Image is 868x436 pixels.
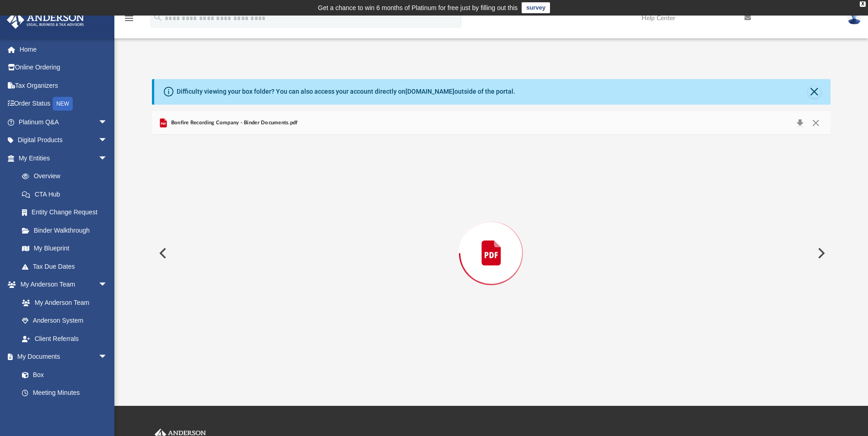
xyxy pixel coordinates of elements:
button: Previous File [152,240,172,266]
a: survey [522,2,550,13]
button: Download [792,117,808,129]
a: My Documentsarrow_drop_down [6,348,117,366]
a: Platinum Q&Aarrow_drop_down [6,113,121,131]
a: Meeting Minutes [13,384,117,402]
a: Order StatusNEW [6,95,121,113]
a: [DOMAIN_NAME] [405,88,454,95]
div: Difficulty viewing your box folder? You can also access your account directly on outside of the p... [177,87,515,96]
a: Forms Library [13,402,112,420]
a: Overview [13,167,121,186]
a: Entity Change Request [13,203,121,222]
div: Get a chance to win 6 months of Platinum for free just by filling out this [318,2,518,13]
button: Next File [810,240,830,266]
button: Close [808,117,824,129]
a: menu [124,17,135,24]
a: My Anderson Team [13,293,112,312]
a: Binder Walkthrough [13,221,121,239]
a: Client Referrals [13,330,117,348]
img: User Pic [847,11,861,25]
span: arrow_drop_down [98,131,117,150]
a: Online Ordering [6,58,121,77]
i: search [153,12,163,22]
a: Home [6,40,121,58]
a: Tax Organizers [6,76,121,95]
a: My Entitiesarrow_drop_down [6,149,121,167]
span: arrow_drop_down [98,113,117,132]
a: Digital Productsarrow_drop_down [6,131,121,149]
i: menu [124,13,135,24]
a: Box [13,366,112,384]
img: Anderson Advisors Platinum Portal [4,11,87,29]
div: Preview [152,111,830,371]
span: arrow_drop_down [98,348,117,367]
a: Tax Due Dates [13,257,121,276]
a: My Blueprint [13,239,117,258]
button: Close [808,85,821,98]
a: Anderson System [13,312,117,330]
a: CTA Hub [13,185,121,203]
span: arrow_drop_down [98,149,117,168]
div: close [860,1,866,7]
span: arrow_drop_down [98,276,117,294]
a: My Anderson Teamarrow_drop_down [6,276,117,294]
div: NEW [53,97,73,111]
span: Bonfire Recording Company - Binder Documents.pdf [169,119,297,127]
